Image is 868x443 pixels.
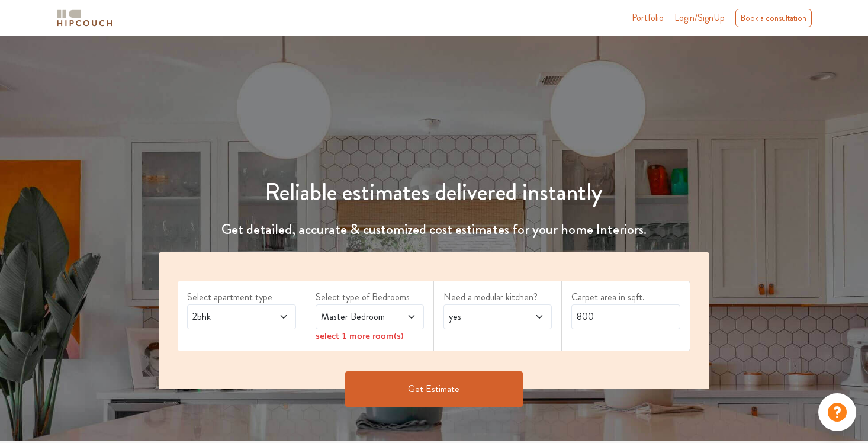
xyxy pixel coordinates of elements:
[345,371,523,407] button: Get Estimate
[152,178,716,207] h1: Reliable estimates delivered instantly
[152,221,716,238] h4: Get detailed, accurate & customized cost estimates for your home Interiors.
[446,310,520,324] span: yes
[674,11,725,24] span: Login/SignUp
[55,8,114,28] img: logo-horizontal.svg
[443,290,552,304] label: Need a modular kitchen?
[735,9,812,27] div: Book a consultation
[55,5,114,31] span: logo-horizontal.svg
[316,329,424,342] div: select 1 more room(s)
[316,290,424,304] label: Select type of Bedrooms
[632,11,664,25] a: Portfolio
[319,310,392,324] span: Master Bedroom
[571,304,680,329] input: Enter area sqft
[571,290,680,304] label: Carpet area in sqft.
[190,310,263,324] span: 2bhk
[187,290,295,304] label: Select apartment type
